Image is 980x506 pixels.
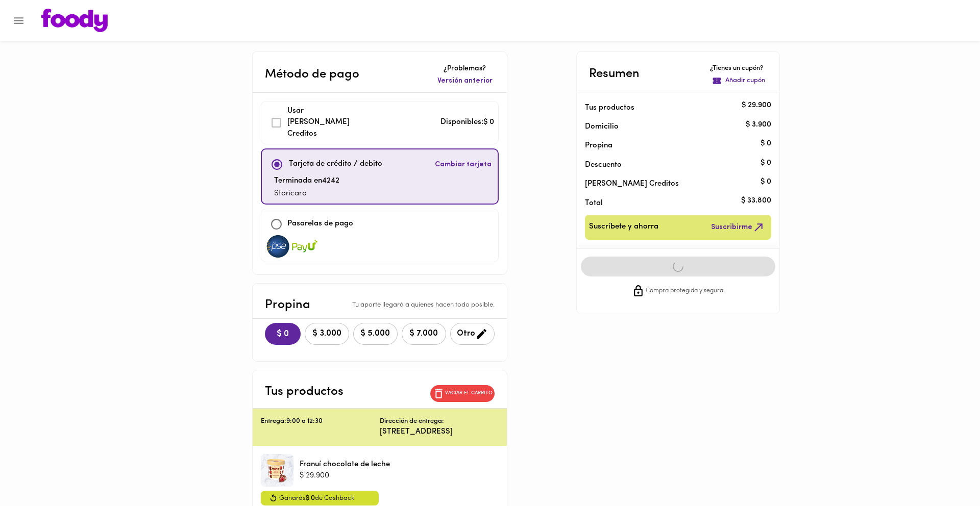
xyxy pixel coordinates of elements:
span: Otro [457,327,488,340]
p: Dirección de entrega: [380,417,444,426]
p: Tarjeta de crédito / debito [289,159,382,170]
p: Tu aporte llegará a quienes hacen todo posible. [352,300,495,310]
iframe: Messagebird Livechat Widget [921,447,970,496]
p: Propina [265,296,310,314]
p: Domicilio [585,121,619,132]
p: ¿Tienes un cupón? [710,64,767,73]
p: $ 0 [761,176,771,187]
span: Suscríbete y ahorra [589,221,658,234]
span: $ 3.000 [311,329,342,339]
span: $ 0 [306,495,315,501]
p: $ 33.800 [741,196,771,207]
div: Franuí chocolate de leche [261,454,293,487]
p: Tus productos [585,103,755,113]
p: [PERSON_NAME] Creditos [585,179,755,189]
span: $ 5.000 [360,329,391,339]
p: $ 0 [761,158,771,168]
img: visa [292,235,317,258]
p: Franuí chocolate de leche [300,459,390,470]
span: Compra protegida y segura. [646,286,725,296]
p: Añadir cupón [725,76,765,86]
img: logo.png [41,9,108,32]
button: Versión anterior [435,74,495,88]
p: [STREET_ADDRESS] [380,426,499,437]
span: Suscribirme [711,221,765,234]
span: Cambiar tarjeta [435,160,492,170]
p: $ 29.900 [300,470,390,481]
p: ¿Problemas? [435,64,495,74]
p: $ 3.900 [746,119,771,130]
p: Terminada en 4242 [274,175,339,187]
button: $ 0 [265,323,301,345]
button: Vaciar el carrito [430,385,495,402]
p: Storicard [274,188,339,200]
p: Propina [585,140,755,151]
span: Ganarás de Cashback [279,493,354,504]
img: visa [265,235,291,258]
p: Vaciar el carrito [445,390,493,397]
span: $ 0 [273,330,292,339]
p: $ 0 [761,138,771,149]
button: $ 7.000 [402,323,446,345]
button: $ 3.000 [305,323,349,345]
p: Entrega: 9:00 a 12:30 [261,417,380,426]
p: Descuento [585,160,622,170]
span: $ 7.000 [408,329,439,339]
button: $ 5.000 [353,323,398,345]
p: Método de pago [265,65,359,84]
button: Otro [450,323,495,345]
p: Resumen [589,65,640,83]
button: Añadir cupón [710,74,767,88]
button: Suscribirme [709,219,767,236]
p: Disponibles: $ 0 [440,117,494,129]
button: Cambiar tarjeta [433,154,494,175]
p: Tus productos [265,383,344,401]
p: Total [585,198,755,209]
p: Pasarelas de pago [287,218,353,230]
span: Versión anterior [437,76,493,86]
p: Usar [PERSON_NAME] Creditos [287,106,357,140]
button: Menu [6,8,31,33]
p: $ 29.900 [742,100,771,111]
